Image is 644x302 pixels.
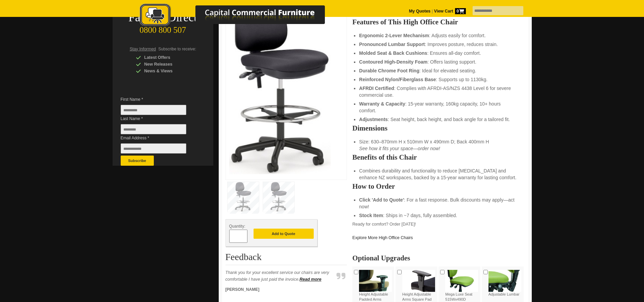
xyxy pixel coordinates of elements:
p: [PERSON_NAME] [225,286,334,293]
a: My Quotes [409,9,431,14]
li: Combines durability and functionality to reduce [MEDICAL_DATA] and enhance NZ workspaces, backed ... [359,167,518,181]
strong: Adjustments [359,117,388,122]
div: New Releases [136,61,200,68]
h2: How to Order [352,183,525,190]
h2: Benefits of this Chair [352,154,525,161]
span: First Name * [121,96,196,103]
span: 0 [455,8,466,14]
a: View Cart0 [433,9,466,14]
h2: Dimensions [352,125,525,132]
strong: Contoured High-Density Foam [359,59,427,65]
label: Adjustable Lumbar [488,270,521,297]
strong: View Cart [434,9,466,14]
button: Subscribe [121,156,154,166]
span: Subscribe to receive: [158,47,196,51]
strong: AFRDI Certified [359,86,394,91]
li: : Seat height, back height, and back angle for a tailored fit. [359,116,518,123]
h2: Feedback [225,252,347,265]
div: News & Views [136,68,200,74]
img: Height Adjustable Arms Square Pad [402,270,435,292]
a: Read more [300,277,321,282]
li: : Adjusts easily for comfort. [359,32,518,39]
strong: Durable Chrome Foot Ring [359,68,419,73]
input: First Name * [121,105,186,115]
img: Adjustable Lumbar [488,270,521,292]
span: Email Address * [121,135,196,141]
li: : 15-year warranty, 160kg capacity, 10+ hours comfort. [359,100,518,114]
span: Stay Informed [130,47,156,51]
li: : Ensures all-day comfort. [359,50,518,56]
span: Last Name * [121,115,196,122]
input: Email Address * [121,143,186,154]
em: See how it fits your space—order now! [359,146,440,151]
li: Size: 630–870mm H x 510mm W x 490mm D; Back 400mm H [359,138,518,152]
strong: Reinforced Nylon/Fiberglass Base [359,77,436,82]
strong: Pronounced Lumbar Support [359,42,425,47]
li: : For a fast response. Bulk discounts may apply—act now! [359,196,518,210]
li: : Ships in ~7 days, fully assembled. [359,212,518,219]
img: Mega Luxe Seat 515Wx490D [445,270,478,292]
img: Capital Commercial Furniture Logo [121,3,358,28]
a: Capital Commercial Furniture Logo [121,3,358,30]
div: 0800 800 507 [113,22,213,35]
strong: Warranty & Capacity [359,101,405,107]
p: Ready for comfort? Order [DATE]! [352,221,525,241]
p: Thank you for your excellent service our chairs are very comfortable I have just paid the invoice. [225,269,334,283]
strong: Click 'Add to Quote' [359,197,404,203]
li: : Supports up to 1130kg. [359,76,518,83]
strong: Stock Item [359,213,383,218]
li: : Complies with AFRDI-AS/NZS 4438 Level 6 for severe commercial use. [359,85,518,98]
img: Height Adjustable Padded Arms [359,270,392,292]
button: Add to Quote [254,229,314,239]
a: Explore More High Office Chairs [352,235,413,240]
input: Last Name * [121,124,186,134]
div: Latest Offers [136,54,200,61]
li: : Improves posture, reduces strain. [359,41,518,48]
li: : Offers lasting support. [359,59,518,65]
div: Factory Direct [113,13,213,22]
h2: Features of This High Office Chair [352,19,525,25]
li: : Ideal for elevated seating. [359,67,518,74]
strong: Ergonomic 2-Lever Mechanism [359,33,429,38]
h2: Optional Upgrades [352,255,525,261]
strong: Molded Seat & Back Cushions [359,50,427,56]
span: Quantity: [229,224,245,229]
